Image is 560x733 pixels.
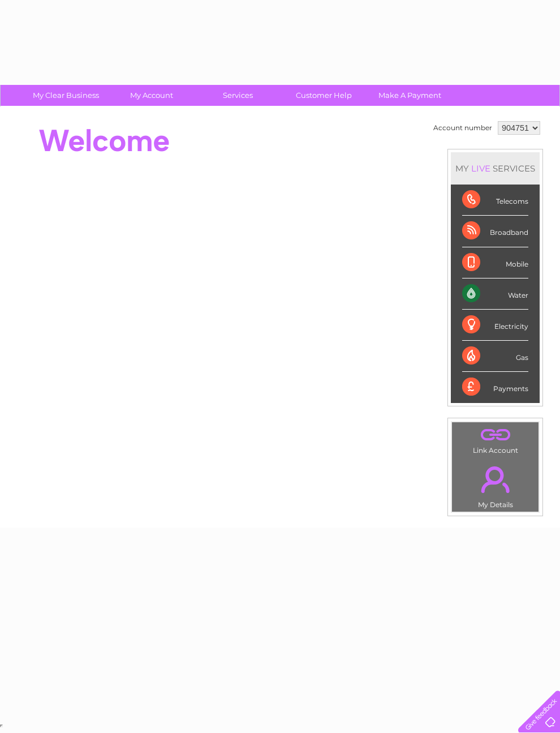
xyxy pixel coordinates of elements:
[451,152,540,185] div: MY SERVICES
[430,118,495,138] td: Account number
[455,425,536,445] a: .
[462,372,528,402] div: Payments
[462,278,528,310] div: Water
[105,85,199,106] a: My Account
[451,457,539,512] td: My Details
[462,216,528,247] div: Broadband
[469,163,493,174] div: LIVE
[191,85,285,106] a: Services
[277,85,371,106] a: Customer Help
[455,460,536,499] a: .
[462,341,528,372] div: Gas
[462,247,528,278] div: Mobile
[462,310,528,341] div: Electricity
[462,185,528,216] div: Telecoms
[19,85,113,106] a: My Clear Business
[451,422,539,457] td: Link Account
[363,85,456,106] a: Make A Payment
